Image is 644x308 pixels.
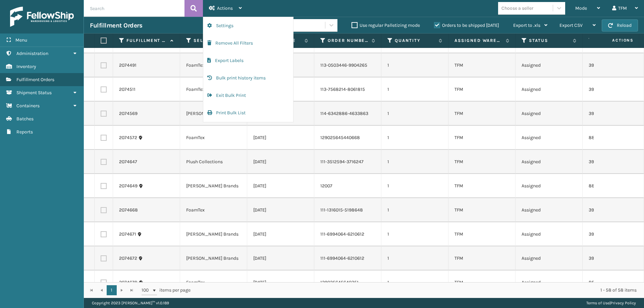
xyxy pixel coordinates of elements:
td: 111-1316015-5198648 [314,198,381,222]
td: 113-7568214-8061815 [314,77,381,102]
td: Assigned [516,246,583,270]
td: TFM [448,222,516,246]
span: Export CSV [559,22,583,28]
label: Fulfillment Order Id [126,38,167,44]
a: 393126102471 [589,62,618,68]
label: Orders to be shipped [DATE] [434,22,499,28]
span: Batches [16,116,34,122]
a: 884312226116 [589,183,619,189]
a: 393127687713 [589,231,618,237]
span: items per page [142,285,191,295]
td: Assigned [516,77,583,102]
td: TFM [448,150,516,174]
a: 2074649 [119,183,138,189]
a: 2074569 [119,110,138,117]
td: TFM [448,53,516,77]
td: Assigned [516,150,583,174]
a: 393126263568 [589,86,620,92]
button: Exit Bulk Print [203,87,293,104]
label: Status [529,38,570,44]
label: Order Number [328,38,368,44]
button: Print Bulk List [203,104,293,122]
td: 1 [381,174,448,198]
td: [DATE] [247,198,314,222]
span: Containers [16,103,40,109]
td: Plush Collections [180,150,247,174]
a: 393126709288 [589,111,620,116]
td: 1 [381,126,448,150]
a: Terms of Use [586,301,609,305]
a: 884311399460 [589,135,620,140]
a: 2074647 [119,159,137,165]
td: 1 [381,150,448,174]
td: TFM [448,174,516,198]
label: Assigned Warehouse [454,38,502,44]
td: 1 [381,270,448,295]
td: 129025645440668 [314,126,381,150]
div: | [586,298,636,308]
a: 2074672 [119,255,137,262]
span: Actions [217,5,233,11]
td: [PERSON_NAME] Brands [180,174,247,198]
div: Choose a seller [501,5,533,12]
a: 2074671 [119,231,136,238]
a: 2074511 [119,86,136,93]
a: 393127688570 [589,255,620,261]
td: 1 [381,102,448,126]
button: Export Labels [203,52,293,69]
span: Mode [575,5,587,11]
td: TFM [448,102,516,126]
a: 2074572 [119,134,137,141]
td: FoamTex [180,77,247,102]
td: TFM [448,77,516,102]
a: 2074678 [119,279,138,286]
label: Seller [194,38,234,44]
td: 1 [381,246,448,270]
span: Inventory [16,64,36,69]
a: 2074491 [119,62,137,69]
td: [DATE] [247,174,314,198]
td: FoamTex [180,270,247,295]
td: 111-6994064-6210612 [314,222,381,246]
td: Assigned [516,126,583,150]
a: 1 [107,285,117,295]
img: logo [10,7,74,27]
h3: Fulfillment Orders [90,21,142,29]
span: Fulfillment Orders [16,77,54,82]
td: Assigned [516,102,583,126]
td: [DATE] [247,222,314,246]
td: 113-0503446-9904265 [314,53,381,77]
a: 2074668 [119,207,138,213]
button: Settings [203,17,293,35]
label: Quantity [395,38,435,44]
span: Shipment Status [16,90,52,96]
td: 1 [381,222,448,246]
td: Assigned [516,270,583,295]
td: TFM [448,246,516,270]
a: Privacy Policy [610,301,636,305]
a: 393127703551 [589,207,618,213]
td: 111-3512594-3716247 [314,150,381,174]
td: TFM [448,198,516,222]
td: Assigned [516,198,583,222]
td: Assigned [516,53,583,77]
td: [DATE] [247,150,314,174]
td: 1 [381,198,448,222]
td: 1 [381,53,448,77]
td: 1 [381,77,448,102]
td: [DATE] [247,270,314,295]
td: 114-6342886-4633863 [314,102,381,126]
td: TFM [448,270,516,295]
label: Use regular Palletizing mode [352,22,420,28]
span: Actions [591,35,638,46]
span: Administration [16,51,48,56]
span: 100 [142,287,152,294]
td: [PERSON_NAME] Brands [180,222,247,246]
button: Remove All Filters [203,35,293,52]
td: FoamTex [180,198,247,222]
td: TFM [448,126,516,150]
span: Menu [15,37,27,43]
button: Bulk print history items [203,69,293,87]
td: [PERSON_NAME] Brands [180,246,247,270]
td: Assigned [516,174,583,198]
